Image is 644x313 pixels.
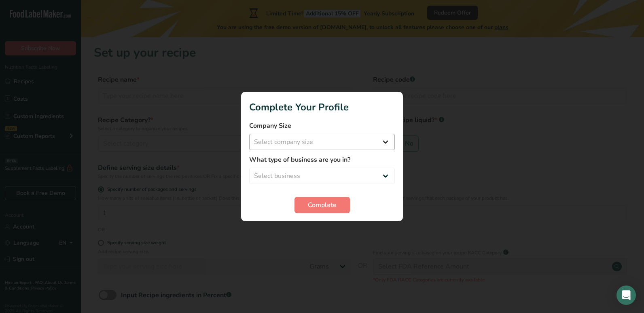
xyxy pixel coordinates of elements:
div: Open Intercom Messenger [616,286,636,305]
button: Complete [294,197,350,213]
h1: Complete Your Profile [249,100,395,114]
label: What type of business are you in? [249,155,395,165]
span: Complete [308,200,337,210]
label: Company Size [249,121,395,131]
